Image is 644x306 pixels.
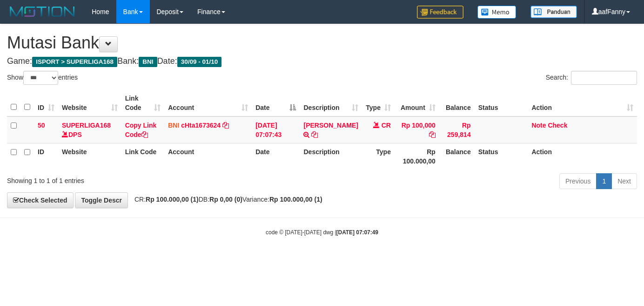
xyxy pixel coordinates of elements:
[7,71,78,85] label: Show entries
[252,143,300,170] th: Date
[7,57,637,66] h4: Game: Bank: Date:
[181,122,221,129] a: cHta1673624
[336,229,378,236] strong: [DATE] 07:07:49
[34,90,58,116] th: ID: activate to sort column ascending
[209,196,242,203] strong: Rp 0,00 (0)
[311,131,318,138] a: Copy KUSPRIYANTO to clipboard
[164,90,252,116] th: Account: activate to sort column ascending
[38,122,45,129] span: 50
[32,57,117,67] span: ISPORT > SUPERLIGA168
[168,122,179,129] span: BNI
[475,143,528,170] th: Status
[7,192,74,208] a: Check Selected
[146,196,199,203] strong: Rp 100.000,00 (1)
[303,122,358,129] a: [PERSON_NAME]
[395,90,439,116] th: Amount: activate to sort column ascending
[58,143,121,170] th: Website
[395,143,439,170] th: Rp 100.000,00
[266,229,378,236] small: code © [DATE]-[DATE] dwg |
[546,71,637,85] label: Search:
[362,143,395,170] th: Type
[300,90,362,116] th: Description: activate to sort column ascending
[139,57,157,67] span: BNI
[7,5,78,19] img: MOTION_logo.png
[528,143,637,170] th: Action
[439,116,475,143] td: Rp 259,814
[222,122,229,129] a: Copy cHta1673624 to clipboard
[439,90,475,116] th: Balance
[439,143,475,170] th: Balance
[62,122,111,129] a: SUPERLIGA168
[531,122,546,129] a: Note
[395,116,439,143] td: Rp 100,000
[530,6,577,18] img: panduan.png
[75,192,128,208] a: Toggle Descr
[611,173,637,189] a: Next
[125,122,157,138] a: Copy Link Code
[382,122,391,129] span: CR
[177,57,222,67] span: 30/09 - 01/10
[121,143,165,170] th: Link Code
[121,90,165,116] th: Link Code: activate to sort column ascending
[58,90,121,116] th: Website: activate to sort column ascending
[559,173,597,189] a: Previous
[300,143,362,170] th: Description
[528,90,637,116] th: Action: activate to sort column ascending
[477,6,517,19] img: Button%20Memo.svg
[7,172,262,185] div: Showing 1 to 1 of 1 entries
[23,71,58,85] select: Showentries
[571,71,637,85] input: Search:
[130,196,322,203] span: CR: DB: Variance:
[362,90,395,116] th: Type: activate to sort column ascending
[252,90,300,116] th: Date: activate to sort column descending
[596,173,612,189] a: 1
[548,122,567,129] a: Check
[58,116,121,143] td: DPS
[164,143,252,170] th: Account
[475,90,528,116] th: Status
[252,116,300,143] td: [DATE] 07:07:43
[429,131,436,138] a: Copy Rp 100,000 to clipboard
[269,196,322,203] strong: Rp 100.000,00 (1)
[34,143,58,170] th: ID
[7,34,637,52] h1: Mutasi Bank
[417,6,463,19] img: Feedback.jpg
